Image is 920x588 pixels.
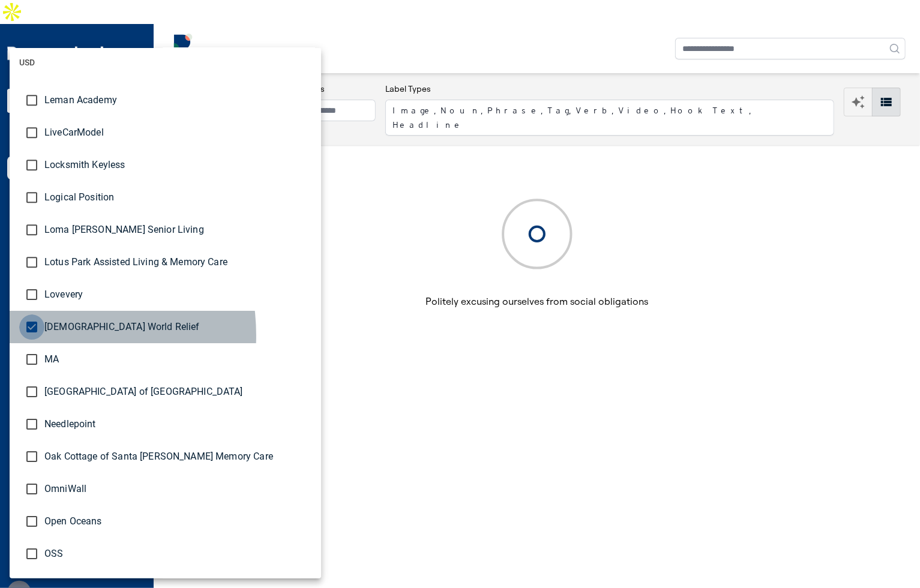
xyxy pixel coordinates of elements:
[44,352,311,367] span: MA
[44,93,311,107] span: Leman Academy
[10,48,321,77] li: USD
[44,417,311,431] span: Needlepoint
[44,482,311,496] span: OmniWall
[44,547,311,561] span: OSS
[44,449,311,464] span: Oak Cottage of Santa [PERSON_NAME] Memory Care
[44,287,311,302] span: Lovevery
[44,514,311,529] span: Open Oceans
[44,255,311,269] span: Lotus Park Assisted Living & Memory Care
[44,158,311,172] span: Locksmith Keyless
[44,320,311,334] span: [DEMOGRAPHIC_DATA] World Relief
[44,385,311,399] span: [GEOGRAPHIC_DATA] of [GEOGRAPHIC_DATA]
[44,190,311,205] span: Logical Position
[44,223,311,237] span: Loma [PERSON_NAME] Senior Living
[44,125,311,140] span: LiveCarModel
